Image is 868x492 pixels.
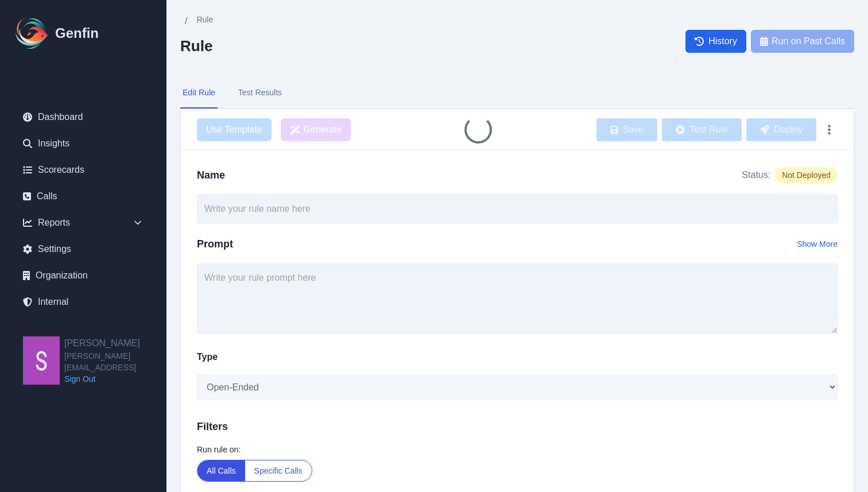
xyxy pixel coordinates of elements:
[662,118,742,141] button: Test Rule
[14,15,51,52] img: Logo
[14,290,153,313] a: Internal
[304,123,342,137] span: Generate
[14,264,153,287] a: Organization
[64,373,166,385] a: Sign Out
[14,158,153,181] a: Scorecards
[708,34,737,48] span: History
[55,24,99,42] h1: Genfin
[197,236,233,252] h2: Prompt
[64,350,166,373] span: [PERSON_NAME][EMAIL_ADDRESS]
[197,444,838,455] label: Run rule on:
[197,167,225,183] h2: Name
[180,78,218,109] button: Edit Rule
[797,238,838,250] button: Show More
[14,238,153,261] a: Settings
[746,118,816,141] button: Deploy
[197,195,838,223] input: Write your rule name here
[185,14,187,28] span: /
[197,419,838,435] h3: Filters
[197,460,245,481] button: All Calls
[197,350,218,364] label: Type
[685,30,746,53] a: History
[14,185,153,208] a: Calls
[245,460,312,481] button: Specific Calls
[180,37,213,55] h2: Rule
[281,118,351,141] button: Generate
[596,118,657,141] button: Save
[236,78,284,109] button: Test Results
[14,211,153,234] div: Reports
[775,167,838,183] span: Not Deployed
[14,132,153,155] a: Insights
[751,30,854,53] button: Run on Past Calls
[772,34,845,48] span: Run on Past Calls
[742,168,770,182] span: Status:
[14,106,153,129] a: Dashboard
[64,336,166,350] h2: [PERSON_NAME]
[23,336,60,385] img: Shane Wey
[196,14,213,25] span: Rule
[197,118,272,141] span: Use Template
